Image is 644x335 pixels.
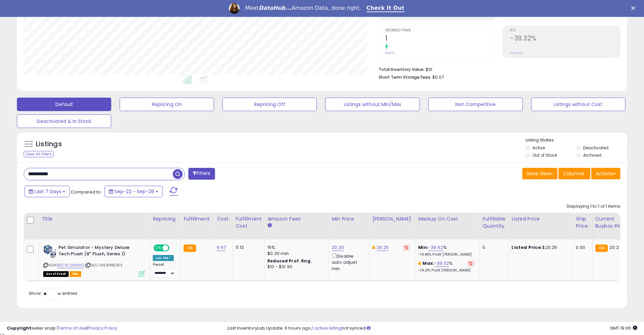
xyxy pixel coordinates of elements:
[379,65,615,73] li: $10
[583,145,609,151] label: Deactivated
[583,152,601,158] label: Archived
[418,268,474,273] p: -19.21% Profit [PERSON_NAME]
[418,215,477,223] div: Markup on Cost
[385,51,395,55] small: Prev: 0
[267,215,326,223] div: Amazon Fees
[511,244,568,251] div: $20.25
[70,271,81,277] span: FBA
[332,215,366,223] div: Min Price
[526,137,627,144] p: Listing States:
[34,188,61,195] span: Last 7 Days
[267,244,324,251] div: 15%
[511,244,542,251] b: Listed Price:
[567,203,620,210] div: Displaying 1 to 1 of 1 items
[379,74,431,80] b: Short Term Storage Fees:
[188,168,215,180] button: Filters
[332,244,344,251] a: 20.20
[423,260,434,266] b: Max:
[228,325,637,332] div: Last InventoryLab Update: 6 hours ago, not synced.
[7,325,117,332] div: seller snap | |
[43,244,145,276] div: ASIN:
[43,244,57,258] img: 41vrO2HO8JL._SL40_.jpg
[366,5,404,12] a: Check It Out
[153,262,175,278] div: Preset:
[236,244,259,251] div: 11.13
[510,34,620,44] h2: -39.32%
[558,168,590,179] button: Columns
[434,260,449,267] a: -39.02
[532,145,545,151] label: Active
[17,114,111,128] button: Deactivated & In Stock
[7,325,31,331] strong: Copyright
[58,244,141,259] b: Pet Simulator - Mystery Deluxe Tech Plush (8" Plush, Series 1)
[24,151,54,157] div: Clear All Filters
[418,244,474,257] div: %
[153,255,174,261] div: Low. FBA *
[610,244,619,251] span: 20.2
[576,215,589,230] div: Ship Price
[563,170,584,177] span: Columns
[43,271,69,277] span: All listings that are currently out of stock and unavailable for purchase on Amazon
[42,215,147,223] div: Title
[385,34,495,44] h2: 1
[428,244,443,251] a: -39.42
[631,6,638,10] div: Close
[267,223,271,229] small: Amazon Fees.
[418,244,428,251] b: Min:
[510,51,523,55] small: Prev: N/A
[325,98,420,111] button: Listings without Min/Max
[71,189,102,195] span: Compared to:
[432,74,444,80] span: $0.07
[236,215,262,230] div: Fulfillment Cost
[184,215,211,223] div: Fulfillment
[57,262,84,268] a: B0CKC2MGNQ
[415,213,480,239] th: The percentage added to the cost of goods (COGS) that forms the calculator for Min & Max prices.
[418,252,474,257] p: -19.46% Profit [PERSON_NAME]
[576,244,587,251] div: 0.00
[24,186,70,197] button: Last 7 Days
[522,168,557,179] button: Save View
[154,245,163,251] span: ON
[115,188,154,195] span: Sep-22 - Sep-28
[379,67,425,72] b: Total Inventory Value:
[610,325,637,331] span: 2025-10-6 19:06 GMT
[17,98,111,111] button: Default
[332,252,364,272] div: Disable auto adjust min
[595,215,630,230] div: Current Buybox Price
[259,5,291,11] i: DataHub...
[482,244,503,251] div: 0
[184,244,196,252] small: FBA
[222,98,317,111] button: Repricing Off
[245,5,361,11] div: Meet Amazon Data, done right.
[377,244,389,251] a: 20.25
[510,29,620,32] span: ROI
[418,260,474,273] div: %
[595,244,608,252] small: FBA
[29,290,77,297] span: Show: entries
[532,152,557,158] label: Out of Stock
[591,168,620,179] button: Actions
[120,98,214,111] button: Repricing On
[267,251,324,257] div: $0.30 min
[36,139,62,149] h5: Listings
[217,215,230,223] div: Cost
[385,29,495,32] span: Ordered Items
[217,244,226,251] a: 9.97
[85,262,122,268] span: | SKU: 1068418283
[267,264,324,270] div: $10 - $10.90
[168,245,179,251] span: OFF
[511,215,570,223] div: Listed Price
[153,215,178,223] div: Repricing
[267,258,312,264] b: Reduced Prof. Rng.
[104,186,163,197] button: Sep-22 - Sep-28
[428,98,523,111] button: Non Competitive
[312,325,341,331] a: 1 active listing
[482,215,506,230] div: Fulfillable Quantity
[229,3,240,14] img: Profile image for Georgie
[88,325,117,331] a: Privacy Policy
[531,98,625,111] button: Listings without Cost
[58,325,87,331] a: Terms of Use
[372,215,412,223] div: [PERSON_NAME]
